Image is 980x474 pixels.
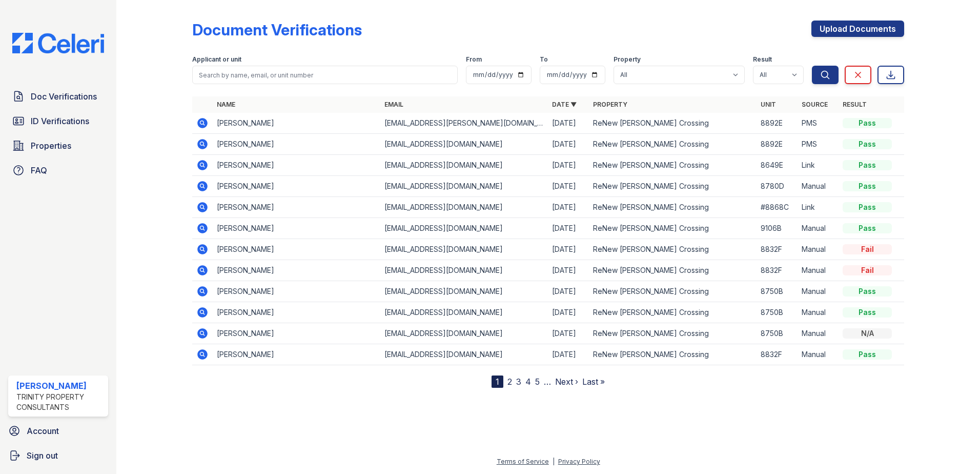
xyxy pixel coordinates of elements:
a: FAQ [8,160,108,181]
td: ReNew [PERSON_NAME] Crossing [589,113,757,134]
td: 8832F [757,260,798,281]
td: Manual [798,176,839,197]
td: 8750B [757,281,798,302]
div: Document Verifications [192,21,362,39]
label: To [540,55,548,64]
a: 3 [516,377,521,387]
td: [EMAIL_ADDRESS][DOMAIN_NAME] [380,323,548,344]
td: ReNew [PERSON_NAME] Crossing [589,134,757,155]
label: Result [753,55,772,64]
td: 9106B [757,218,798,239]
td: [DATE] [548,302,589,323]
div: Pass [843,349,892,360]
td: 8832F [757,239,798,260]
a: Privacy Policy [558,458,600,465]
div: Pass [843,181,892,191]
span: Properties [31,140,71,152]
label: Applicant or unit [192,55,241,64]
td: [EMAIL_ADDRESS][DOMAIN_NAME] [380,260,548,281]
label: From [466,55,482,64]
a: Property [593,101,627,108]
td: [EMAIL_ADDRESS][DOMAIN_NAME] [380,302,548,323]
div: Trinity Property Consultants [16,392,104,412]
td: Manual [798,260,839,281]
a: Result [843,101,867,108]
td: Manual [798,344,839,365]
td: ReNew [PERSON_NAME] Crossing [589,155,757,176]
td: [DATE] [548,113,589,134]
td: [DATE] [548,134,589,155]
td: #8868C [757,197,798,218]
td: [PERSON_NAME] [213,197,380,218]
td: [DATE] [548,323,589,344]
a: 4 [525,377,531,387]
a: Name [217,101,235,108]
a: Properties [8,135,108,156]
td: [EMAIL_ADDRESS][DOMAIN_NAME] [380,239,548,260]
td: [EMAIL_ADDRESS][PERSON_NAME][DOMAIN_NAME] [380,113,548,134]
div: Pass [843,202,892,212]
td: 8780D [757,176,798,197]
td: Manual [798,239,839,260]
td: Link [798,197,839,218]
td: [DATE] [548,176,589,197]
td: 8832F [757,344,798,365]
td: [DATE] [548,344,589,365]
a: Source [802,101,828,108]
td: PMS [798,113,839,134]
td: [EMAIL_ADDRESS][DOMAIN_NAME] [380,155,548,176]
td: ReNew [PERSON_NAME] Crossing [589,281,757,302]
td: [PERSON_NAME] [213,176,380,197]
div: Pass [843,160,892,170]
td: [DATE] [548,260,589,281]
div: Pass [843,118,892,128]
a: Date ▼ [552,101,577,108]
td: Manual [798,218,839,239]
td: [DATE] [548,281,589,302]
td: ReNew [PERSON_NAME] Crossing [589,176,757,197]
td: Link [798,155,839,176]
td: PMS [798,134,839,155]
span: Doc Verifications [31,90,97,103]
td: ReNew [PERSON_NAME] Crossing [589,344,757,365]
td: [PERSON_NAME] [213,155,380,176]
td: 8649E [757,155,798,176]
td: Manual [798,302,839,323]
td: [EMAIL_ADDRESS][DOMAIN_NAME] [380,344,548,365]
td: ReNew [PERSON_NAME] Crossing [589,302,757,323]
input: Search by name, email, or unit number [192,66,458,84]
td: ReNew [PERSON_NAME] Crossing [589,260,757,281]
td: ReNew [PERSON_NAME] Crossing [589,323,757,344]
div: N/A [843,328,892,339]
span: FAQ [31,164,47,176]
div: Pass [843,286,892,297]
td: [EMAIL_ADDRESS][DOMAIN_NAME] [380,134,548,155]
td: 8892E [757,113,798,134]
td: [DATE] [548,218,589,239]
div: 1 [492,376,503,388]
td: [PERSON_NAME] [213,323,380,344]
td: [EMAIL_ADDRESS][DOMAIN_NAME] [380,197,548,218]
td: 8750B [757,323,798,344]
td: Manual [798,323,839,344]
button: Sign out [4,445,112,466]
a: 5 [535,377,540,387]
span: Sign out [27,449,58,462]
a: Unit [761,101,776,108]
td: [DATE] [548,155,589,176]
a: ID Verifications [8,111,108,131]
a: Doc Verifications [8,86,108,107]
a: Terms of Service [497,458,549,465]
div: Pass [843,139,892,149]
a: Upload Documents [811,21,904,37]
td: [PERSON_NAME] [213,239,380,260]
span: … [544,376,551,388]
td: 8750B [757,302,798,323]
td: ReNew [PERSON_NAME] Crossing [589,197,757,218]
label: Property [614,55,641,64]
td: [DATE] [548,197,589,218]
div: Fail [843,244,892,254]
a: Last » [582,377,605,387]
td: ReNew [PERSON_NAME] Crossing [589,218,757,239]
td: [PERSON_NAME] [213,281,380,302]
